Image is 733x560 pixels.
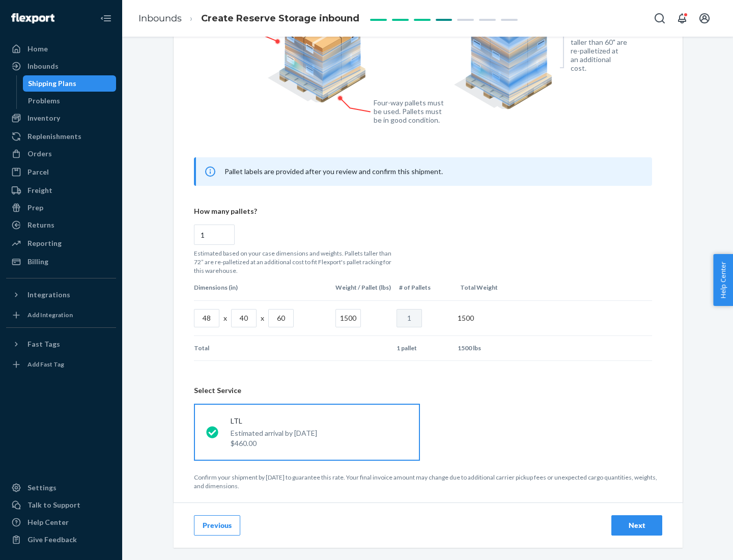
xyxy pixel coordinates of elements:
div: Inventory [27,113,60,123]
a: Help Center [6,514,116,530]
span: 1500 [458,314,474,322]
button: Help Center [713,254,733,306]
a: Prep [6,200,116,216]
div: Integrations [27,290,70,300]
a: Reporting [6,235,116,251]
div: Inbounds [27,61,59,71]
p: $460.00 [231,438,317,449]
div: Give Feedback [27,535,77,545]
th: Total Weight [456,275,517,300]
button: Close Navigation [96,8,116,29]
ol: breadcrumbs [130,4,368,34]
div: Settings [27,483,57,493]
td: 1 pallet [392,336,454,360]
div: Reporting [27,238,62,248]
a: Shipping Plans [23,75,117,92]
button: Open notifications [672,8,692,29]
a: Problems [23,93,117,109]
p: How many pallets? [194,206,652,216]
a: Parcel [6,164,116,180]
a: Add Fast Tag [6,356,116,373]
figcaption: Four-way pallets must be used. Pallets must be in good condition. [374,98,444,124]
button: Open account menu [694,8,715,29]
a: Talk to Support [6,497,116,513]
div: Billing [27,257,48,267]
a: Home [6,41,116,57]
span: Pallet labels are provided after you review and confirm this shipment. [224,167,443,176]
p: LTL [231,416,317,426]
p: x [223,313,227,323]
p: Estimated based on your case dimensions and weights. Pallets taller than 72” are re-palletized at... [194,249,398,275]
div: Talk to Support [27,500,80,510]
p: Estimated arrival by [DATE] [231,428,317,438]
th: Dimensions (in) [194,275,331,300]
a: Billing [6,254,116,270]
p: x [261,313,264,323]
td: Total [194,336,331,360]
button: Previous [194,515,240,536]
a: Orders [6,146,116,162]
div: Add Fast Tag [27,360,64,369]
a: Add Integration [6,307,116,323]
a: Inbounds [6,58,116,74]
div: Returns [27,220,54,230]
header: Select Service [194,385,662,396]
div: Fast Tags [27,339,60,349]
button: Open Search Box [650,8,670,29]
td: 1500 lbs [454,336,515,360]
button: Fast Tags [6,336,116,352]
div: Parcel [27,167,49,177]
th: Weight / Pallet (lbs) [331,275,395,300]
a: Inbounds [138,13,182,24]
div: Orders [27,149,52,159]
p: Confirm your shipment by [DATE] to guarantee this rate. Your final invoice amount may change due ... [194,473,662,490]
th: # of Pallets [395,275,456,300]
img: Flexport logo [11,13,54,23]
a: Replenishments [6,128,116,145]
div: Replenishments [27,131,81,142]
button: Next [611,515,662,536]
div: Add Integration [27,311,73,319]
div: Problems [28,96,60,106]
a: Inventory [6,110,116,126]
button: Give Feedback [6,531,116,548]
div: Prep [27,203,43,213]
button: Integrations [6,287,116,303]
a: Freight [6,182,116,199]
div: Freight [27,185,52,195]
a: Settings [6,480,116,496]
div: Shipping Plans [28,78,76,89]
a: Returns [6,217,116,233]
div: Home [27,44,48,54]
span: Create Reserve Storage inbound [201,13,359,24]
div: Help Center [27,517,69,527]
div: Next [620,520,654,530]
